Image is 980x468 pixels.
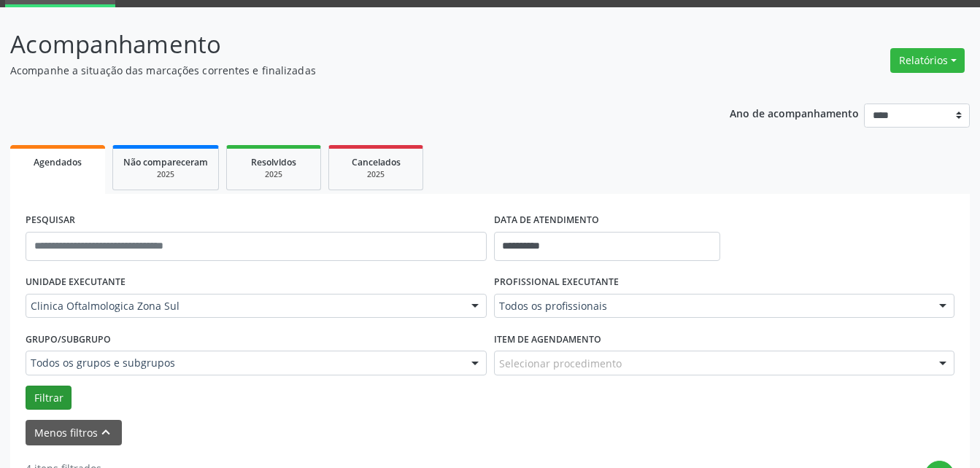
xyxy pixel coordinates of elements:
button: Filtrar [26,386,72,410]
span: Clinica Oftalmologica Zona Sul [31,299,457,313]
span: Todos os grupos e subgrupos [31,356,457,370]
label: Grupo/Subgrupo [26,328,111,351]
span: Selecionar procedimento [499,356,622,371]
p: Ano de acompanhamento [730,104,859,122]
div: 2025 [123,169,208,180]
i: keyboard_arrow_up [98,424,114,440]
div: 2025 [237,169,310,180]
div: 2025 [339,169,412,180]
button: Menos filtroskeyboard_arrow_up [26,420,122,445]
button: Relatórios [890,48,965,73]
span: Não compareceram [123,156,208,168]
span: Agendados [34,156,82,168]
label: PESQUISAR [26,209,75,232]
label: DATA DE ATENDIMENTO [494,209,599,232]
p: Acompanhamento [10,26,682,63]
p: Acompanhe a situação das marcações correntes e finalizadas [10,63,682,78]
label: PROFISSIONAL EXECUTANTE [494,271,619,294]
span: Todos os profissionais [499,299,925,313]
span: Cancelados [352,156,401,168]
span: Resolvidos [251,156,296,168]
label: Item de agendamento [494,328,601,351]
label: UNIDADE EXECUTANTE [26,271,126,294]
